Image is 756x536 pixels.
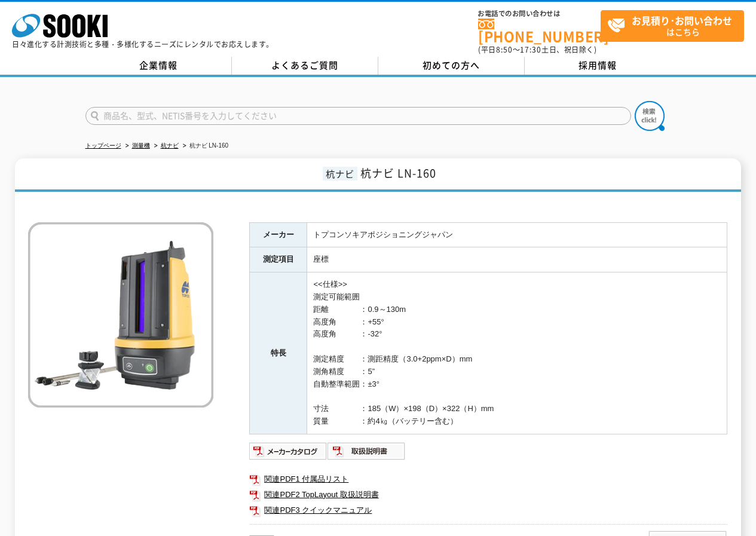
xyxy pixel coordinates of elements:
[635,101,665,131] img: btn_search.png
[249,471,727,487] a: 関連PDF1 付属品リスト
[12,41,274,48] p: 日々進化する計測技術と多種・多様化するニーズにレンタルでお応えします。
[478,44,596,55] span: (平日 ～ 土日、祝日除く)
[307,222,727,247] td: トプコンソキアポジショニングジャパン
[85,107,631,125] input: 商品名、型式、NETIS番号を入力してください
[250,247,307,272] th: 測定項目
[250,272,307,434] th: 特長
[250,222,307,247] th: メーカー
[85,142,121,149] a: トップページ
[520,44,541,55] span: 17:30
[132,142,150,149] a: 測量機
[249,503,727,518] a: 関連PDF3 クイックマニュアル
[307,247,727,272] td: 座標
[360,165,436,181] span: 杭ナビ LN-160
[478,19,601,43] a: [PHONE_NUMBER]
[85,57,232,75] a: 企業情報
[249,487,727,503] a: 関連PDF2 TopLayout 取扱説明書
[328,449,406,458] a: 取扱説明書
[249,449,328,458] a: メーカーカタログ
[328,442,406,461] img: 取扱説明書
[632,13,732,27] strong: お見積り･お問い合わせ
[161,142,179,149] a: 杭ナビ
[601,10,744,42] a: お見積り･お問い合わせはこちら
[232,57,378,75] a: よくあるご質問
[607,11,743,41] span: はこちら
[525,57,671,75] a: 採用情報
[28,222,213,408] img: 杭ナビ LN-160
[478,10,601,17] span: お電話でのお問い合わせは
[378,57,525,75] a: 初めての方へ
[307,272,727,434] td: <<仕様>> 測定可能範囲 距離 ：0.9～130m 高度角 ：+55° 高度角 ：-32° 測定精度 ：測距精度（3.0+2ppm×D）mm 測角精度 ：5” 自動整準範囲：±3° 寸法 ：1...
[496,44,513,55] span: 8:50
[180,140,229,152] li: 杭ナビ LN-160
[323,167,357,180] span: 杭ナビ
[423,59,480,72] span: 初めての方へ
[249,442,328,461] img: メーカーカタログ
